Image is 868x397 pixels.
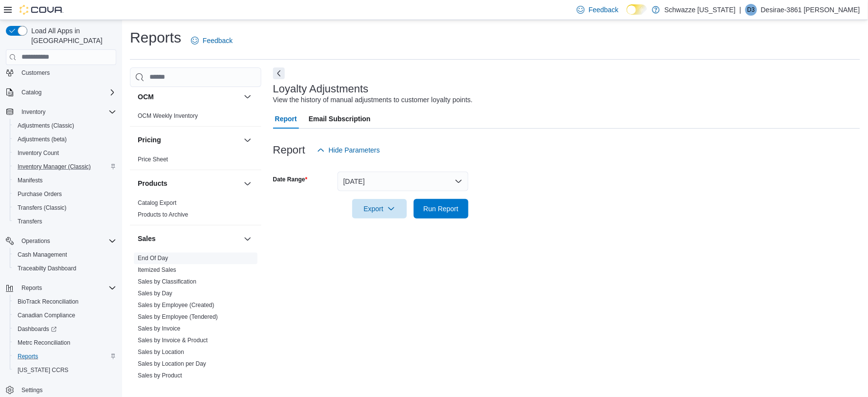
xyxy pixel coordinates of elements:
[21,108,45,116] span: Inventory
[14,263,80,274] a: Traceabilty Dashboard
[130,154,261,170] div: Pricing
[21,284,42,292] span: Reports
[242,91,254,103] button: OCM
[14,296,116,308] span: BioTrack Reconciliation
[10,187,120,201] button: Purchase Orders
[138,302,214,309] a: Sales by Employee (Created)
[18,366,68,374] span: [US_STATE] CCRS
[14,249,116,261] span: Cash Management
[14,323,61,335] a: Dashboards
[423,204,459,214] span: Run Report
[138,314,218,321] a: Sales by Employee (Tendered)
[14,337,74,349] a: Metrc Reconciliation
[138,92,154,102] h3: OCM
[138,179,168,189] h3: Products
[627,4,647,15] input: Dark Mode
[14,147,63,159] a: Inventory Count
[10,132,120,146] button: Adjustments (beta)
[2,234,120,248] button: Operations
[14,337,116,349] span: Metrc Reconciliation
[352,199,407,219] button: Export
[14,120,116,132] span: Adjustments (Classic)
[2,66,120,80] button: Customers
[138,360,206,368] span: Sales by Location per Day
[18,282,46,294] button: Reports
[138,384,212,391] a: Sales by Product & Location
[10,248,120,262] button: Cash Management
[138,92,240,102] button: OCM
[10,146,120,160] button: Inventory Count
[21,386,42,394] span: Settings
[273,144,305,156] h3: Report
[138,373,182,379] a: Sales by Product
[14,175,116,186] span: Manifests
[14,161,116,173] span: Inventory Manager (Classic)
[18,106,49,118] button: Inventory
[138,255,168,263] span: End Of Day
[187,31,236,50] a: Feedback
[138,135,161,145] h3: Pricing
[14,323,116,335] span: Dashboards
[138,349,184,356] a: Sales by Location
[14,249,71,261] a: Cash Management
[138,337,208,344] a: Sales by Invoice & Product
[21,88,42,96] span: Catalog
[21,69,50,77] span: Customers
[138,234,240,244] button: Sales
[18,311,75,319] span: Canadian Compliance
[14,175,46,186] a: Manifests
[18,190,62,198] span: Purchase Orders
[138,266,176,274] span: Itemized Sales
[138,156,168,163] a: Price Sheet
[10,119,120,132] button: Adjustments (Classic)
[10,174,120,187] button: Manifests
[130,110,261,126] div: OCM
[10,160,120,174] button: Inventory Manager (Classic)
[138,234,156,244] h3: Sales
[21,237,50,245] span: Operations
[18,204,66,212] span: Transfers (Classic)
[14,202,70,214] a: Transfers (Classic)
[358,199,401,219] span: Export
[18,66,116,79] span: Customers
[138,349,184,356] span: Sales by Location
[18,87,45,98] button: Catalog
[273,176,308,183] label: Date Range
[138,267,176,274] a: Itemized Sales
[14,120,78,132] a: Adjustments (Classic)
[138,279,196,286] a: Sales by Classification
[18,265,76,272] span: Traceabilty Dashboard
[242,178,254,190] button: Products
[14,147,116,159] span: Inventory Count
[138,384,212,392] span: Sales by Product & Location
[138,290,172,298] span: Sales by Day
[20,5,64,15] img: Cova
[10,201,120,215] button: Transfers (Classic)
[18,235,116,247] span: Operations
[18,325,57,333] span: Dashboards
[138,278,196,286] span: Sales by Classification
[2,86,120,99] button: Catalog
[309,109,371,129] span: Email Subscription
[275,109,297,129] span: Report
[745,4,757,16] div: Desirae-3861 Matthews
[138,290,172,297] a: Sales by Day
[10,262,120,275] button: Traceabilty Dashboard
[14,188,116,200] span: Purchase Orders
[138,302,214,309] span: Sales by Employee (Created)
[242,134,254,146] button: Pricing
[18,353,38,360] span: Reports
[14,216,116,227] span: Transfers
[10,322,120,336] a: Dashboards
[138,325,180,333] span: Sales by Invoice
[14,216,46,227] a: Transfers
[14,133,116,145] span: Adjustments (beta)
[14,364,72,376] a: [US_STATE] CCRS
[627,15,627,15] span: Dark Mode
[313,140,384,160] button: Hide Parameters
[14,188,66,200] a: Purchase Orders
[10,295,120,309] button: BioTrack Reconciliation
[18,106,116,118] span: Inventory
[138,313,218,321] span: Sales by Employee (Tendered)
[18,218,42,225] span: Transfers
